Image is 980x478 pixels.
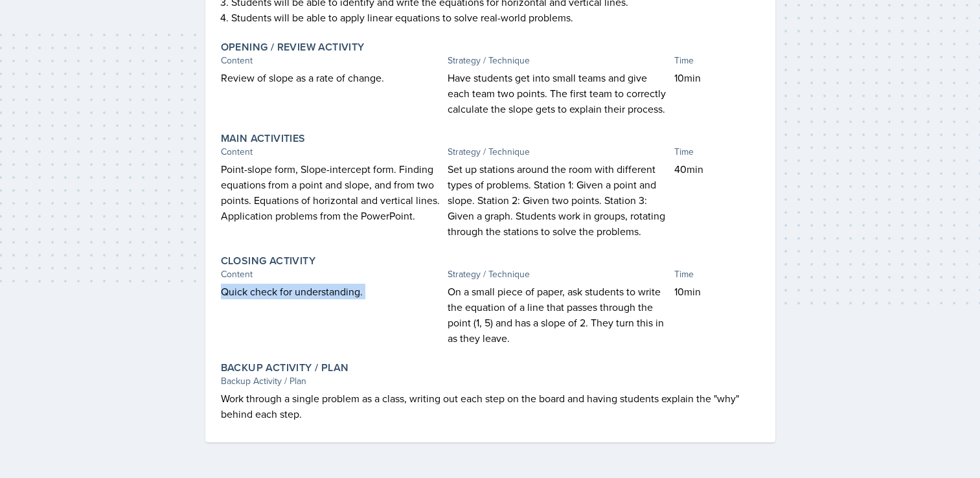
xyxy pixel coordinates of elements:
[448,267,669,281] div: Strategy / Technique
[448,145,669,159] div: Strategy / Technique
[674,284,760,299] p: 10min
[674,54,760,67] div: Time
[221,374,760,388] div: Backup Activity / Plan
[221,255,315,267] label: Closing Activity
[221,70,442,85] p: Review of slope as a rate of change.
[221,54,442,67] div: Content
[221,132,306,145] label: Main Activities
[674,70,760,85] p: 10min
[221,41,365,54] label: Opening / Review Activity
[231,10,760,25] p: Students will be able to apply linear equations to solve real-world problems.
[221,161,442,223] p: Point-slope form, Slope-intercept form. Finding equations from a point and slope, and from two po...
[448,54,669,67] div: Strategy / Technique
[448,284,669,346] p: On a small piece of paper, ask students to write the equation of a line that passes through the p...
[674,161,760,177] p: 40min
[221,145,442,159] div: Content
[448,70,669,117] p: Have students get into small teams and give each team two points. The first team to correctly cal...
[221,361,349,374] label: Backup Activity / Plan
[674,145,760,159] div: Time
[674,267,760,281] div: Time
[221,284,442,299] p: Quick check for understanding.
[221,391,760,422] p: Work through a single problem as a class, writing out each step on the board and having students ...
[448,161,669,239] p: Set up stations around the room with different types of problems. Station 1: Given a point and sl...
[221,267,442,281] div: Content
